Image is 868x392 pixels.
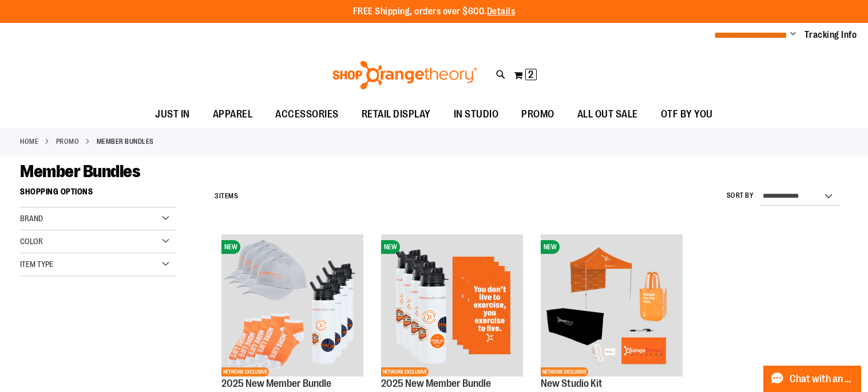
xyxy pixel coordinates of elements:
button: Account menu [790,29,796,41]
img: New Studio Kit [541,234,683,377]
a: 2025 New Member BundleNEWNETWORK EXCLUSIVE [221,234,363,378]
span: NEW [381,240,400,254]
img: 2025 New Member Bundle [381,234,523,377]
span: 3 [215,192,219,200]
button: Chat with an Expert [763,366,862,392]
strong: Member Bundles [97,136,154,147]
span: NETWORK EXCLUSIVE [541,367,588,377]
label: Sort By [727,191,754,201]
span: Color [20,237,43,246]
span: APPAREL [213,101,253,127]
span: PROMO [521,101,554,127]
strong: Shopping Options [20,182,176,207]
span: 2 [528,69,533,80]
span: Member Bundles [20,162,140,181]
span: NEW [541,240,560,254]
img: Shop Orangetheory [331,61,479,89]
span: ACCESSORIES [275,101,339,127]
a: Details [487,6,516,17]
span: JUST IN [155,101,190,127]
span: RETAIL DISPLAY [362,101,431,127]
span: Chat with an Expert [790,374,854,385]
span: NETWORK EXCLUSIVE [381,367,429,377]
a: New Studio KitNEWNETWORK EXCLUSIVE [541,234,683,378]
span: Brand [20,214,43,223]
span: NETWORK EXCLUSIVE [221,367,269,377]
img: 2025 New Member Bundle [221,234,363,377]
span: ALL OUT SALE [577,101,638,127]
a: Tracking Info [804,29,857,41]
a: Home [20,136,38,147]
a: 2025 New Member BundleNEWNETWORK EXCLUSIVE [381,234,523,378]
h2: Items [215,187,238,205]
span: NEW [221,240,240,254]
a: 2025 New Member Bundle [381,378,491,389]
span: Item Type [20,260,53,269]
span: IN STUDIO [454,101,499,127]
span: OTF BY YOU [661,101,713,127]
p: FREE Shipping, orders over $600. [353,5,516,18]
a: 2025 New Member Bundle [221,378,331,389]
a: PROMO [56,136,80,147]
a: New Studio Kit [541,378,603,389]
